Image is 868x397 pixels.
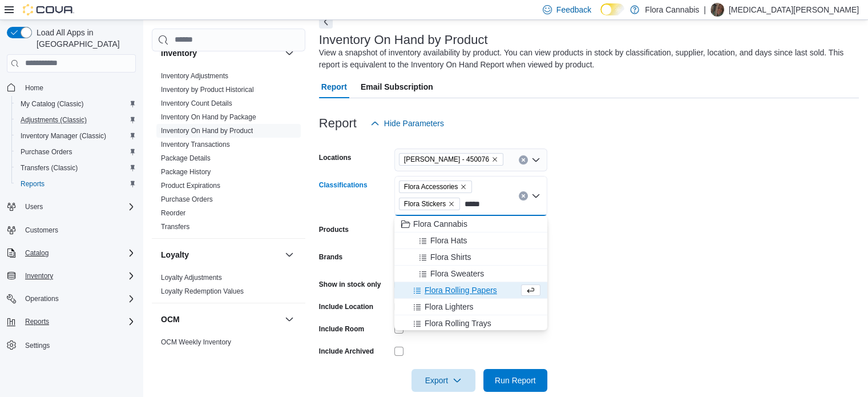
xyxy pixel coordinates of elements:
[11,96,140,112] button: My Catalog (Classic)
[161,195,213,203] a: Purchase Orders
[25,202,43,211] span: Users
[161,274,222,282] a: Loyalty Adjustments
[161,338,231,346] a: OCM Weekly Inventory
[729,3,859,17] p: [MEDICAL_DATA][PERSON_NAME]
[11,176,140,192] button: Reports
[519,191,528,200] button: Clear input
[161,273,222,282] span: Loyalty Adjustments
[394,232,547,249] button: Flora Hats
[491,156,498,163] button: Remove Vernon - 450076 from selection in this group
[483,369,547,392] button: Run Report
[25,294,59,303] span: Operations
[321,75,347,98] span: Report
[21,315,136,328] span: Reports
[366,112,449,135] button: Hide Parameters
[21,246,136,260] span: Catalog
[394,299,547,315] button: Flora Lighters
[11,144,140,160] button: Purchase Orders
[25,248,49,258] span: Catalog
[531,191,540,200] button: Close list of options
[384,118,444,129] span: Hide Parameters
[425,318,491,329] span: Flora Rolling Trays
[16,97,136,111] span: My Catalog (Classic)
[161,181,220,190] span: Product Expirations
[21,223,136,237] span: Customers
[319,181,368,190] label: Classifications
[25,317,49,326] span: Reports
[319,47,853,71] div: View a snapshot of inventory availability by product. You can view products in stock by classific...
[418,369,469,392] span: Export
[2,199,140,215] button: Users
[161,85,254,94] span: Inventory by Product Historical
[394,216,547,232] button: Flora Cannabis
[319,153,352,162] label: Locations
[161,113,256,122] span: Inventory On Hand by Package
[319,324,364,334] label: Include Room
[161,314,180,325] h3: OCM
[16,129,111,143] a: Inventory Manager (Classic)
[399,153,503,166] span: Vernon - 450076
[282,312,296,326] button: OCM
[11,112,140,128] button: Adjustments (Classic)
[404,181,458,193] span: Flora Accessories
[161,314,280,325] button: OCM
[319,347,374,356] label: Include Archived
[282,248,296,262] button: Loyalty
[25,226,58,235] span: Customers
[161,182,220,190] a: Product Expirations
[600,3,624,15] input: Dark Mode
[2,222,140,238] button: Customers
[23,4,74,15] img: Cova
[319,302,373,311] label: Include Location
[21,315,54,328] button: Reports
[161,47,280,59] button: Inventory
[2,268,140,284] button: Inventory
[2,291,140,307] button: Operations
[161,99,232,107] a: Inventory Count Details
[161,222,189,231] span: Transfers
[21,338,136,352] span: Settings
[394,249,547,266] button: Flora Shirts
[645,3,699,17] p: Flora Cannabis
[21,179,45,189] span: Reports
[319,280,381,289] label: Show in stock only
[21,163,78,173] span: Transfers (Classic)
[21,147,72,157] span: Purchase Orders
[2,79,140,96] button: Home
[161,71,228,81] span: Inventory Adjustments
[282,46,296,60] button: Inventory
[16,145,136,159] span: Purchase Orders
[161,113,256,121] a: Inventory On Hand by Package
[495,375,536,386] span: Run Report
[161,249,189,260] h3: Loyalty
[16,145,77,159] a: Purchase Orders
[710,3,724,17] div: Nikita Coles
[21,131,106,141] span: Inventory Manager (Classic)
[161,154,211,162] a: Package Details
[21,200,136,214] span: Users
[21,81,136,95] span: Home
[394,315,547,332] button: Flora Rolling Trays
[16,177,49,191] a: Reports
[16,97,88,111] a: My Catalog (Classic)
[319,117,357,130] h3: Report
[161,208,185,218] span: Reorder
[21,339,54,352] a: Settings
[16,113,136,127] span: Adjustments (Classic)
[425,301,474,312] span: Flora Lighters
[161,99,232,108] span: Inventory Count Details
[16,161,136,175] span: Transfers (Classic)
[399,181,473,193] span: Flora Accessories
[2,336,140,353] button: Settings
[399,198,460,210] span: Flora Stickers
[32,27,136,50] span: Load All Apps in [GEOGRAPHIC_DATA]
[2,245,140,261] button: Catalog
[448,200,455,207] button: Remove Flora Stickers from selection in this group
[519,155,528,165] button: Clear input
[21,81,48,95] a: Home
[161,168,211,176] a: Package History
[361,75,433,98] span: Email Subscription
[21,223,63,237] a: Customers
[21,292,63,306] button: Operations
[531,155,540,165] button: Open list of options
